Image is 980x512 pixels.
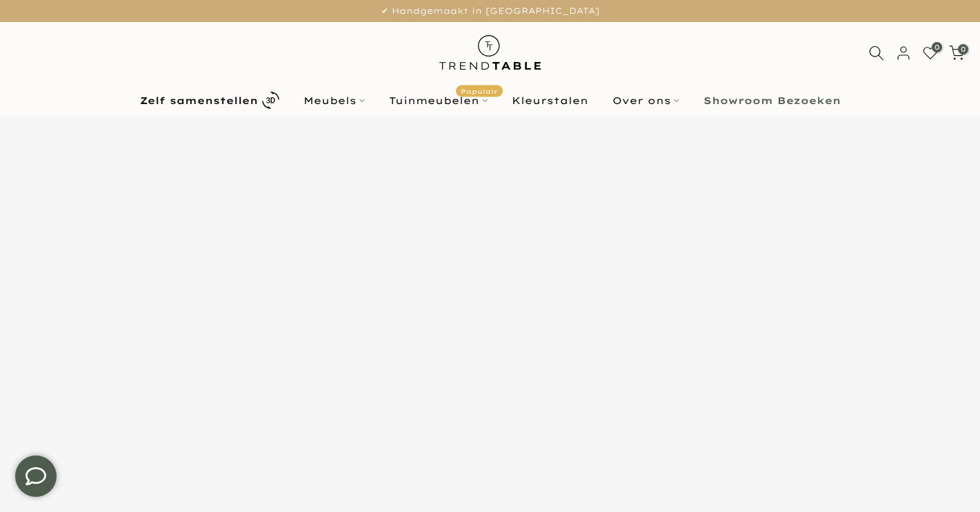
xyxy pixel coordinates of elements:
p: ✔ Handgemaakt in [GEOGRAPHIC_DATA] [17,3,963,19]
a: Showroom Bezoeken [691,92,852,109]
a: TuinmeubelenPopulair [377,92,499,109]
a: Kleurstalen [499,92,600,109]
img: trend-table [430,22,550,83]
a: Over ons [600,92,691,109]
a: 0 [923,45,938,61]
span: 0 [958,44,968,54]
span: Populair [456,85,503,96]
a: Zelf samenstellen [128,88,291,112]
span: 0 [932,42,942,52]
a: 0 [949,45,964,61]
a: Meubels [291,92,377,109]
b: Showroom Bezoeken [703,96,841,105]
b: Zelf samenstellen [140,96,258,105]
iframe: toggle-frame [1,442,70,511]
